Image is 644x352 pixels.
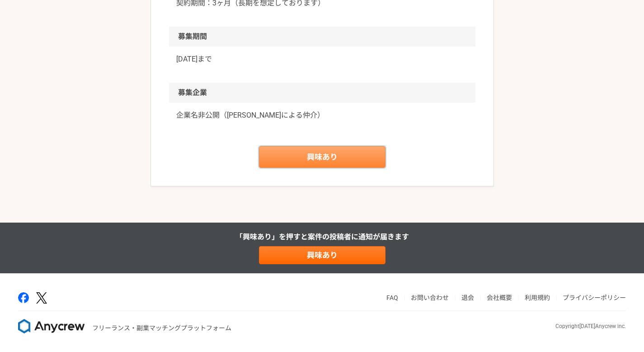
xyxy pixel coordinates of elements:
[487,294,512,301] a: 会社概要
[555,322,626,330] p: Copyright [DATE] Anycrew inc.
[259,146,385,168] a: 興味あり
[36,292,47,304] img: x-391a3a86.png
[18,319,85,333] img: 8DqYSo04kwAAAAASUVORK5CYII=
[525,294,550,301] a: 利用規約
[176,110,468,121] a: 企業名非公開（[PERSON_NAME]による仲介）
[235,232,409,243] p: 「興味あり」を押すと 案件の投稿者に通知が届きます
[176,54,468,65] p: [DATE]まで
[461,294,474,301] a: 退会
[411,294,449,301] a: お問い合わせ
[386,294,398,301] a: FAQ
[18,292,29,303] img: facebook-2adfd474.png
[92,323,231,333] p: フリーランス・副業マッチングプラットフォーム
[169,27,475,47] h2: 募集期間
[169,83,475,103] h2: 募集企業
[259,246,385,264] a: 興味あり
[563,294,626,301] a: プライバシーポリシー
